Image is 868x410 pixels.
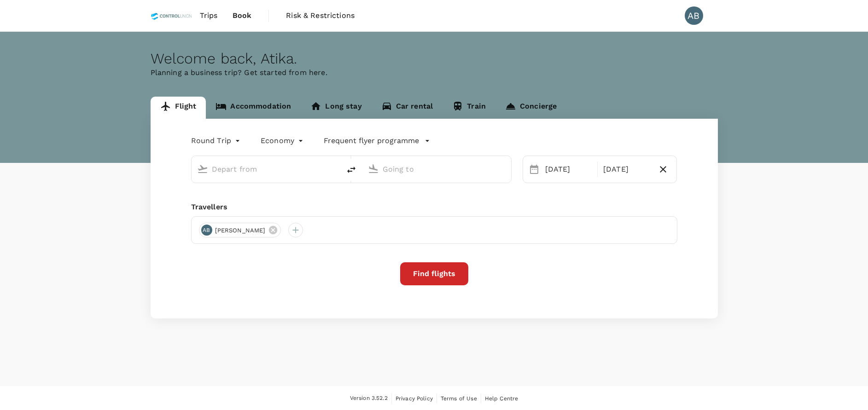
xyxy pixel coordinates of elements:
div: AB[PERSON_NAME] [199,223,281,237]
div: Travellers [191,202,677,213]
input: Going to [383,162,492,176]
button: Open [334,168,336,170]
span: Trips [200,10,218,21]
a: Train [443,97,495,119]
a: Help Centre [485,393,518,404]
button: Open [505,168,507,170]
span: Risk & Restrictions [286,10,355,21]
img: Control Union Malaysia Sdn. Bhd. [151,6,192,26]
span: Book [233,10,252,21]
a: Flight [151,97,206,119]
div: AB [201,225,212,236]
button: Frequent flyer programme [324,135,430,146]
span: Version 3.52.2 [350,394,388,403]
div: [DATE] [542,160,595,179]
a: Long stay [301,97,371,119]
input: Depart from [212,162,321,176]
span: Terms of Use [441,395,477,402]
a: Accommodation [206,97,301,119]
p: Planning a business trip? Get started from here. [151,67,718,78]
div: Round Trip [191,133,243,148]
span: [PERSON_NAME] [210,226,271,235]
div: Economy [261,133,305,148]
div: [DATE] [600,160,653,179]
a: Car rental [372,97,443,119]
p: Frequent flyer programme [324,135,419,146]
span: Help Centre [485,395,518,402]
button: Find flights [400,262,468,285]
a: Terms of Use [441,393,477,404]
div: AB [685,6,703,25]
button: delete [340,159,362,181]
span: Privacy Policy [396,395,433,402]
a: Privacy Policy [396,393,433,404]
a: Concierge [495,97,566,119]
div: Welcome back , Atika . [151,50,718,67]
